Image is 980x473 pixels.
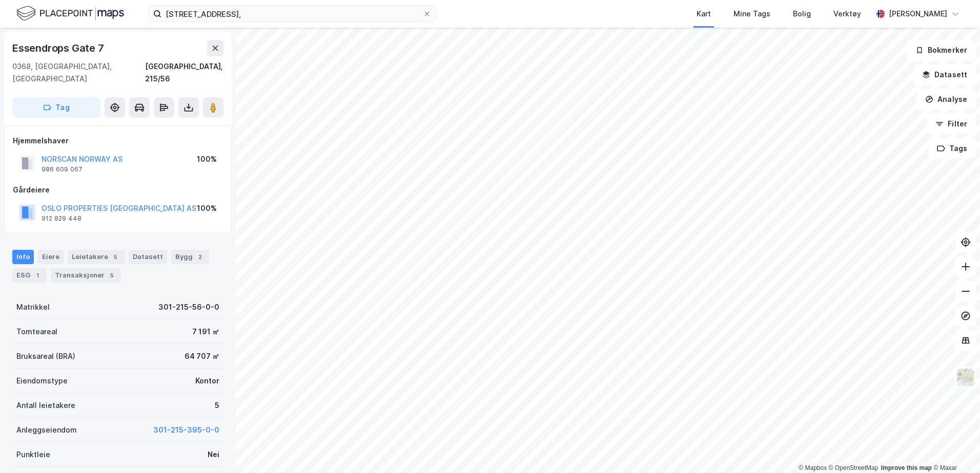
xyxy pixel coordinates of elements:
[13,184,223,196] div: Gårdeiere
[829,464,879,471] a: OpenStreetMap
[881,464,932,471] a: Improve this map
[195,252,205,262] div: 2
[153,424,219,436] button: 301-215-395-0-0
[833,8,861,20] div: Verktøy
[793,8,811,20] div: Bolig
[13,135,223,147] div: Hjemmelshaver
[158,301,219,313] div: 301-215-56-0-0
[928,138,976,159] button: Tags
[913,64,976,85] button: Datasett
[12,60,145,85] div: 0368, [GEOGRAPHIC_DATA], [GEOGRAPHIC_DATA]
[16,375,68,387] div: Eiendomstype
[171,250,209,264] div: Bygg
[208,448,219,461] div: Nei
[927,114,976,134] button: Filter
[110,252,120,262] div: 5
[929,424,980,473] iframe: Chat Widget
[145,60,223,85] div: [GEOGRAPHIC_DATA], 215/56
[16,326,57,338] div: Tomteareal
[42,165,83,174] div: 986 609 067
[42,214,81,223] div: 912 829 448
[161,6,423,21] input: Søk på adresse, matrikkel, gårdeiere, leietakere eller personer
[12,40,106,56] div: Essendrops Gate 7
[16,399,75,412] div: Antall leietakere
[956,368,975,387] img: Z
[185,350,219,362] div: 64 707 ㎡
[197,153,217,165] div: 100%
[38,250,64,264] div: Eiere
[197,202,217,214] div: 100%
[916,89,976,110] button: Analyse
[107,270,117,281] div: 5
[16,301,50,313] div: Matrikkel
[16,350,75,362] div: Bruksareal (BRA)
[733,8,770,20] div: Mine Tags
[697,8,711,20] div: Kart
[889,8,947,20] div: [PERSON_NAME]
[16,424,77,436] div: Anleggseiendom
[12,250,34,264] div: Info
[907,40,976,60] button: Bokmerker
[799,464,827,471] a: Mapbox
[16,448,50,461] div: Punktleie
[16,5,124,23] img: logo.f888ab2527a4732fd821a326f86c7f29.svg
[129,250,167,264] div: Datasett
[215,399,219,412] div: 5
[32,270,43,281] div: 1
[195,375,219,387] div: Kontor
[51,268,121,283] div: Transaksjoner
[12,268,47,283] div: ESG
[68,250,125,264] div: Leietakere
[192,326,219,338] div: 7 191 ㎡
[12,97,100,118] button: Tag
